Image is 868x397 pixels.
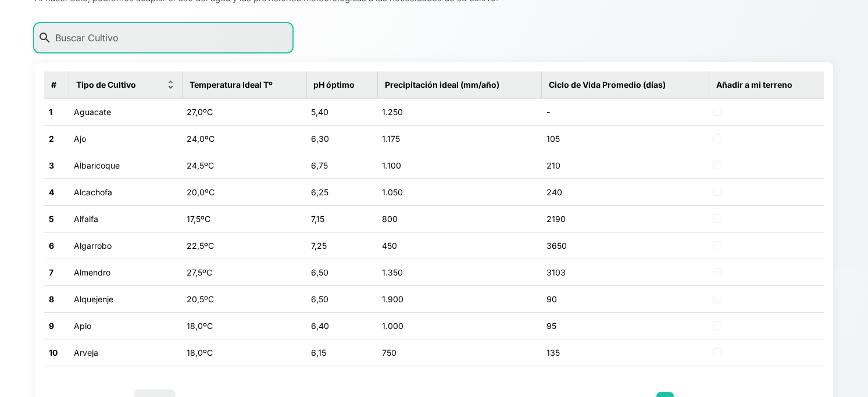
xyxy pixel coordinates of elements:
[306,339,377,366] td: 6,15
[182,232,306,259] td: 22,5ºC
[69,285,183,312] td: Alquejenje
[542,259,709,285] td: 3103
[542,178,709,205] td: 240
[306,232,377,259] td: 7,25
[182,178,306,205] td: 20,0ºC
[377,312,541,339] td: 1.000
[377,232,541,259] td: 450
[716,78,792,91] span: Añadir a mi terreno
[69,339,183,366] td: Arveja
[377,125,541,152] td: 1.175
[306,312,377,339] td: 6,40
[182,98,306,126] td: 27,0ºC
[542,312,709,339] td: 95
[38,31,52,45] span: search
[44,259,69,285] th: 7
[542,205,709,232] td: 2190
[377,178,541,205] td: 1.050
[306,285,377,312] td: 6,50
[182,125,306,152] td: 24,0ºC
[542,339,709,366] td: 135
[306,259,377,285] td: 6,50
[182,339,306,366] td: 18,0ºC
[51,78,56,91] span: #
[306,178,377,205] td: 6,25
[542,98,709,126] td: -
[69,232,183,259] td: Algarrobo
[182,205,306,232] td: 17,5ºC
[69,312,183,339] td: Apio
[542,232,709,259] td: 3650
[542,152,709,178] td: 210
[44,339,69,366] th: 10
[69,125,183,152] td: Ajo
[69,178,183,205] td: Alcachofa
[542,285,709,312] td: 90
[542,125,709,152] td: 105
[377,285,541,312] td: 1.900
[44,285,69,312] th: 8
[182,285,306,312] td: 20,5ºC
[549,78,666,91] span: Ciclo de Vida Promedio (días)
[69,98,183,126] td: Aguacate
[44,232,69,259] th: 6
[377,339,541,366] td: 750
[35,24,292,52] input: Buscar Cultivo
[44,178,69,205] th: 4
[44,98,69,126] th: 1
[182,152,306,178] td: 24,5ºC
[377,259,541,285] td: 1.350
[190,78,273,91] span: Temperatura Ideal Tº
[306,152,377,178] td: 6,75
[385,78,499,91] span: Precipitación ideal (mm/año)
[377,205,541,232] td: 800
[69,205,183,232] td: Alfalfa
[44,125,69,152] th: 2
[44,205,69,232] th: 5
[166,80,175,89] img: sort
[306,205,377,232] td: 7,15
[76,78,136,91] span: Tipo de Cultivo
[44,312,69,339] th: 9
[306,125,377,152] td: 6,30
[69,259,183,285] td: Almendro
[44,152,69,178] th: 3
[377,152,541,178] td: 1.100
[182,259,306,285] td: 27,5ºC
[377,98,541,126] td: 1.250
[306,98,377,126] td: 5,40
[314,78,355,91] span: pH óptimo
[69,152,183,178] td: Albaricoque
[182,312,306,339] td: 18,0ºC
